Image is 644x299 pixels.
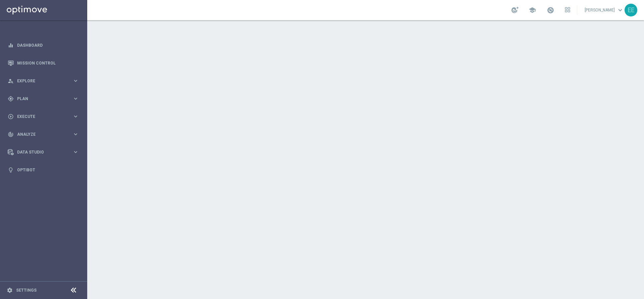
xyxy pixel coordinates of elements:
[7,149,79,155] button: Data Studio keyboard_arrow_right
[8,149,72,155] div: Data Studio
[8,167,14,173] i: lightbulb
[8,131,14,137] i: track_changes
[7,287,13,293] i: settings
[17,97,72,101] span: Plan
[8,54,79,72] div: Mission Control
[8,114,72,120] div: Execute
[8,78,14,84] i: person_search
[7,132,79,137] button: track_changes Analyze keyboard_arrow_right
[8,96,14,102] i: gps_fixed
[625,4,637,16] div: EE
[7,96,79,101] button: gps_fixed Plan keyboard_arrow_right
[17,54,79,72] a: Mission Control
[72,149,79,155] i: keyboard_arrow_right
[584,5,625,15] a: [PERSON_NAME]keyboard_arrow_down
[17,79,72,83] span: Explore
[17,115,72,119] span: Execute
[7,114,79,119] button: play_circle_outline Execute keyboard_arrow_right
[8,96,72,102] div: Plan
[17,132,72,136] span: Analyze
[72,78,79,84] i: keyboard_arrow_right
[8,114,14,120] i: play_circle_outline
[72,113,79,120] i: keyboard_arrow_right
[17,150,72,154] span: Data Studio
[7,78,79,84] button: person_search Explore keyboard_arrow_right
[616,6,624,14] span: keyboard_arrow_down
[17,36,79,54] a: Dashboard
[8,42,14,48] i: equalizer
[8,161,79,179] div: Optibot
[72,95,79,102] i: keyboard_arrow_right
[72,131,79,137] i: keyboard_arrow_right
[16,288,37,292] a: Settings
[7,167,79,173] button: lightbulb Optibot
[17,161,79,179] a: Optibot
[7,43,79,48] button: equalizer Dashboard
[8,131,72,137] div: Analyze
[8,78,72,84] div: Explore
[8,36,79,54] div: Dashboard
[7,60,79,66] button: Mission Control
[529,6,536,14] span: school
